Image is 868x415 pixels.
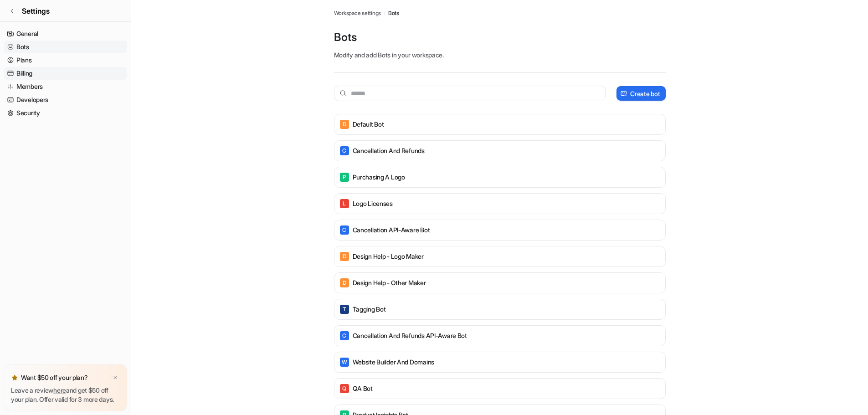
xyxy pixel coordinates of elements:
[340,252,349,261] span: D
[353,384,373,393] p: QA Bot
[353,331,467,340] p: Cancellation and Refunds API-Aware Bot
[53,386,66,394] a: here
[4,93,127,106] a: Developers
[11,386,120,404] p: Leave a review and get $50 off your plan. Offer valid for 3 more days.
[22,5,50,16] span: Settings
[340,278,349,287] span: D
[388,9,399,17] a: Bots
[113,375,118,381] img: x
[4,67,127,80] a: Billing
[334,50,666,60] p: Modify and add Bots in your workspace.
[620,90,627,97] img: create
[353,358,434,367] p: Website Builder and Domains
[334,30,666,45] p: Bots
[4,107,127,119] a: Security
[353,199,393,208] p: Logo Licenses
[353,120,384,129] p: Default Bot
[340,146,349,155] span: C
[384,9,385,17] span: /
[4,41,127,53] a: Bots
[353,252,424,261] p: Design Help - Logo Maker
[4,27,127,40] a: General
[340,225,349,235] span: C
[340,331,349,340] span: C
[616,86,665,101] button: Create bot
[340,199,349,208] span: L
[340,305,349,314] span: T
[353,278,426,287] p: Design Help - Other Maker
[340,384,349,393] span: Q
[340,120,349,129] span: D
[353,173,405,182] p: Purchasing a Logo
[340,173,349,182] span: P
[630,89,660,98] p: Create bot
[11,374,18,381] img: star
[353,225,430,235] p: Cancellation API-Aware Bot
[21,373,88,382] p: Want $50 off your plan?
[340,358,349,367] span: W
[334,9,381,17] a: Workspace settings
[353,305,386,314] p: Tagging Bot
[353,146,425,155] p: Cancellation and Refunds
[4,80,127,93] a: Members
[4,54,127,67] a: Plans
